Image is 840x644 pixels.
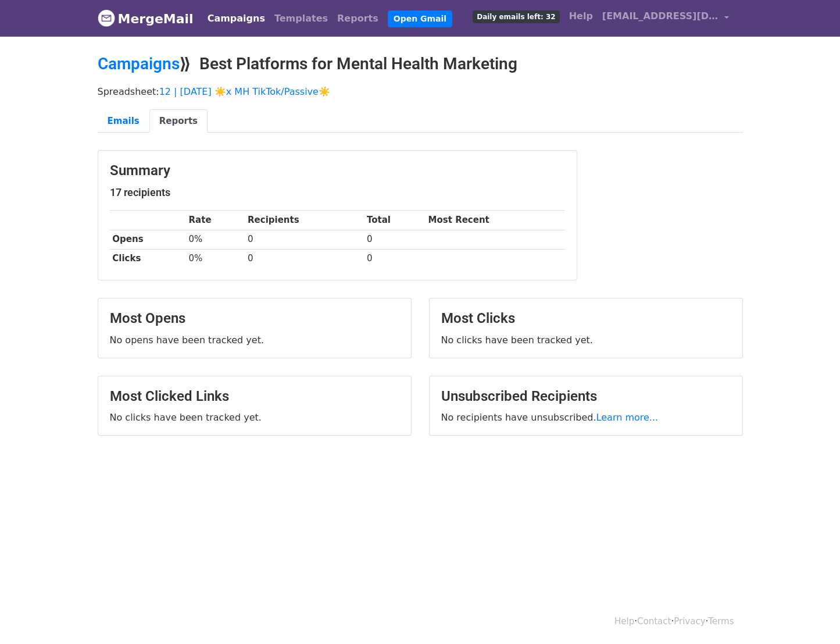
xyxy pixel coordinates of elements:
[602,9,719,23] span: [EMAIL_ADDRESS][DOMAIN_NAME]
[110,162,565,179] h3: Summary
[426,211,565,230] th: Most Recent
[782,588,840,644] iframe: Chat Widget
[98,86,743,98] p: Spreadsheet:
[364,230,426,249] td: 0
[674,616,705,627] a: Privacy
[441,334,731,346] p: No clicks have been tracked yet.
[110,334,399,346] p: No opens have been tracked yet.
[708,616,734,627] a: Terms
[159,86,330,97] a: 12 | [DATE] ☀️x MH TikTok/Passive☀️
[564,5,598,28] a: Help
[110,230,186,249] th: Opens
[110,411,399,424] p: No clicks have been tracked yet.
[245,230,364,249] td: 0
[186,211,245,230] th: Rate
[98,9,115,27] img: MergeMail logo
[364,249,426,268] td: 0
[98,109,149,133] a: Emails
[245,211,364,230] th: Recipients
[98,6,194,31] a: MergeMail
[98,54,743,74] h2: ⟫ Best Platforms for Mental Health Marketing
[598,5,734,32] a: [EMAIL_ADDRESS][DOMAIN_NAME]
[473,10,559,23] span: Daily emails left: 32
[364,211,426,230] th: Total
[468,5,564,28] a: Daily emails left: 32
[441,411,731,424] p: No recipients have unsubscribed.
[441,388,731,405] h3: Unsubscribed Recipients
[186,230,245,249] td: 0%
[149,109,208,133] a: Reports
[637,616,671,627] a: Contact
[270,7,333,30] a: Templates
[110,388,399,405] h3: Most Clicked Links
[186,249,245,268] td: 0%
[98,54,180,73] a: Campaigns
[110,310,399,327] h3: Most Opens
[110,186,565,199] h5: 17 recipients
[596,412,659,423] a: Learn more...
[203,7,270,30] a: Campaigns
[388,10,452,27] a: Open Gmail
[614,616,634,627] a: Help
[245,249,364,268] td: 0
[333,7,383,30] a: Reports
[441,310,731,327] h3: Most Clicks
[110,249,186,268] th: Clicks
